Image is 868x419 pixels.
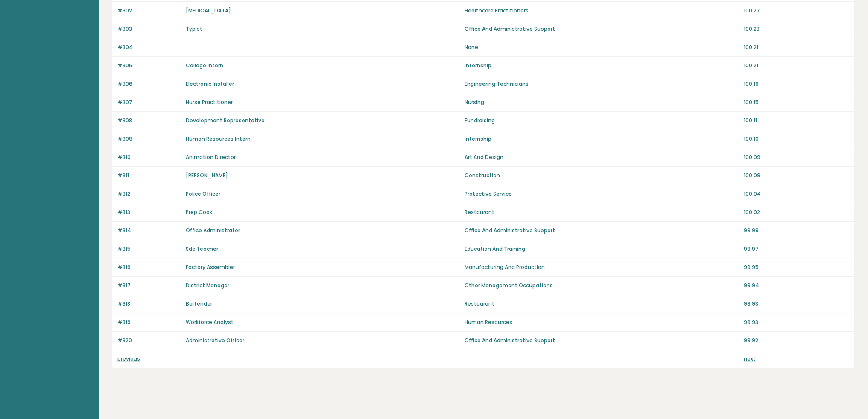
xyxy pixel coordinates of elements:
[743,7,849,14] p: 100.27
[465,300,738,308] p: Restaurant
[465,172,738,179] p: Construction
[743,227,849,234] p: 99.99
[117,25,181,33] p: #303
[465,263,738,271] p: Manufacturing And Production
[465,62,738,69] p: Internship
[743,245,849,253] p: 99.97
[465,227,738,234] p: Office And Administrative Support
[117,98,181,106] p: #307
[743,98,849,106] p: 100.15
[465,98,738,106] p: Nursing
[465,153,738,161] p: Art And Design
[743,153,849,161] p: 100.09
[743,43,849,51] p: 100.21
[743,62,849,69] p: 100.21
[117,153,181,161] p: #310
[117,245,181,253] p: #315
[465,43,738,51] p: None
[117,190,181,198] p: #312
[117,227,181,234] p: #314
[117,117,181,124] p: #308
[743,300,849,308] p: 99.93
[186,153,236,161] a: Animation Director
[186,245,218,252] a: Sdc Teacher
[465,7,738,14] p: Healthcare Practitioners
[465,135,738,143] p: Internship
[117,300,181,308] p: #318
[117,318,181,326] p: #319
[743,190,849,198] p: 100.04
[186,190,220,197] a: Police Officer
[465,80,738,88] p: Engineering Technicians
[743,117,849,124] p: 100.11
[117,43,181,51] p: #304
[186,282,229,289] a: District Manager
[117,337,181,344] p: #320
[117,282,181,289] p: #317
[117,62,181,69] p: #305
[117,135,181,143] p: #309
[465,282,738,289] p: Other Management Occupations
[186,337,244,344] a: Administrative Officer
[743,172,849,179] p: 100.09
[743,208,849,216] p: 100.02
[465,190,738,198] p: Protective Service
[117,208,181,216] p: #313
[743,355,755,362] a: next
[186,318,234,326] a: Workforce Analyst
[743,80,849,88] p: 100.19
[186,300,212,307] a: Bartender
[186,117,265,124] a: Development Representative
[186,25,202,32] a: Typist
[186,80,234,87] a: Electronic Installer
[465,208,738,216] p: Restaurant
[186,7,231,14] a: [MEDICAL_DATA]
[743,263,849,271] p: 99.95
[186,227,240,234] a: Office Administrator
[465,245,738,253] p: Education And Training
[186,172,228,179] a: [PERSON_NAME]
[465,337,738,344] p: Office And Administrative Support
[186,208,212,216] a: Prep Cook
[186,98,233,106] a: Nurse Practitioner
[465,318,738,326] p: Human Resources
[743,282,849,289] p: 99.94
[117,172,181,179] p: #311
[117,355,140,362] a: previous
[117,80,181,88] p: #306
[186,62,223,69] a: College Intern
[465,117,738,124] p: Fundraising
[465,25,738,33] p: Office And Administrative Support
[186,135,251,142] a: Human Resources Intern
[743,135,849,143] p: 100.10
[117,7,181,14] p: #302
[186,263,235,271] a: Factory Assembler
[743,337,849,344] p: 99.92
[117,263,181,271] p: #316
[743,318,849,326] p: 99.93
[743,25,849,33] p: 100.23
